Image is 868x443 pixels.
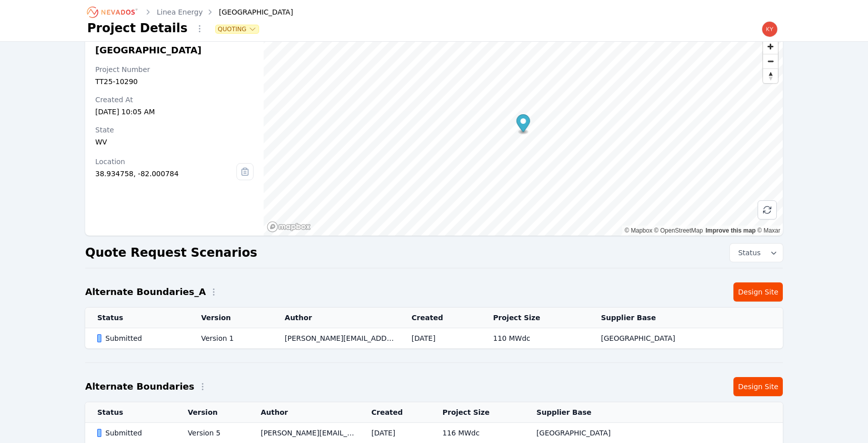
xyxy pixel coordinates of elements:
[589,328,742,349] td: [GEOGRAPHIC_DATA]
[157,7,203,17] a: Linea Energy
[481,328,589,349] td: 110 MWdc
[249,402,359,423] th: Author
[654,227,703,234] a: OpenStreetMap
[85,308,189,328] th: Status
[95,169,236,179] div: 38.934758, -82.000784
[430,402,525,423] th: Project Size
[273,308,400,328] th: Author
[762,21,778,37] img: kyle.macdougall@nevados.solar
[706,227,756,234] a: Improve this map
[97,333,184,343] div: Submitted
[625,227,652,234] a: Mapbox
[763,39,778,54] button: Zoom in
[481,308,589,328] th: Project Size
[273,328,400,349] td: [PERSON_NAME][EMAIL_ADDRESS][PERSON_NAME][DOMAIN_NAME]
[95,44,254,56] h2: [GEOGRAPHIC_DATA]
[85,328,783,349] tr: SubmittedVersion 1[PERSON_NAME][EMAIL_ADDRESS][PERSON_NAME][DOMAIN_NAME][DATE]110 MWdc[GEOGRAPHIC...
[757,227,780,234] a: Maxar
[763,69,778,83] span: Reset bearing to north
[400,328,481,349] td: [DATE]
[85,245,257,261] h2: Quote Request Scenarios
[189,328,273,349] td: Version 1
[763,54,778,68] button: Zoom out
[85,402,176,423] th: Status
[524,402,658,423] th: Supplier Base
[763,68,778,83] button: Reset bearing to north
[216,25,259,33] button: Quoting
[97,428,171,438] div: Submitted
[85,380,195,394] h2: Alternate Boundaries
[730,244,783,262] button: Status
[189,308,273,328] th: Version
[95,137,254,147] div: WV
[267,221,311,233] a: Mapbox homepage
[95,125,254,135] div: State
[400,308,481,328] th: Created
[95,157,236,167] div: Location
[95,77,254,87] div: TT25-10290
[264,34,783,236] canvas: Map
[176,402,249,423] th: Version
[85,285,206,299] h2: Alternate Boundaries_A
[95,107,254,117] div: [DATE] 10:05 AM
[733,282,783,302] a: Design Site
[734,248,761,258] span: Status
[589,308,742,328] th: Supplier Base
[205,7,293,17] div: [GEOGRAPHIC_DATA]
[763,54,778,68] span: Zoom out
[87,20,188,36] h1: Project Details
[87,4,293,20] nav: Breadcrumb
[733,377,783,396] a: Design Site
[516,114,530,135] div: Map marker
[95,95,254,105] div: Created At
[95,64,254,75] div: Project Number
[359,402,430,423] th: Created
